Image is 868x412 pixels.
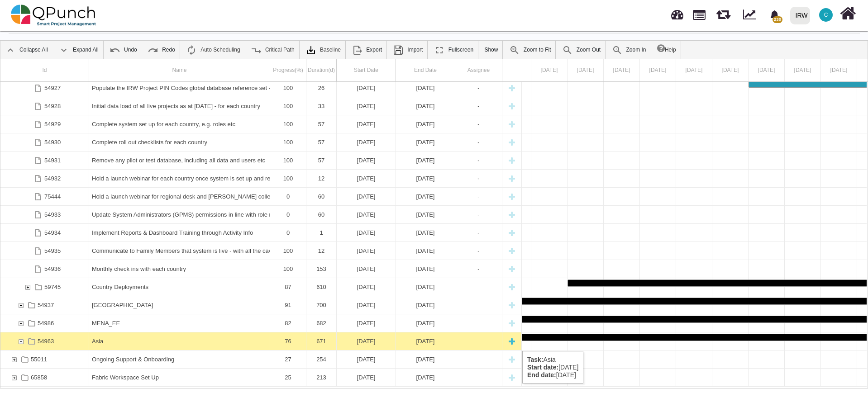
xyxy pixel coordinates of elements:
[306,332,337,350] div: 671
[305,45,316,56] img: klXqkY5+JZAPre7YVMJ69SE9vgHW7RkaA9STpDBCRd8F60lk8AdY5g6cgTfGkm3cV0d3FrcCHw7UyPBLKa18SAFZQOCAmAAAA...
[396,79,455,97] div: 31-05-2024
[306,188,337,205] div: 60
[505,170,519,187] div: New task
[0,314,89,332] div: 54986
[505,152,519,169] div: New task
[786,0,814,30] a: IRW
[337,79,396,97] div: 06-05-2024
[505,332,519,350] div: New task
[337,224,396,242] div: 31-12-2025
[89,206,270,223] div: Update System Administrators (GPMS) permissions in line with role matrices - once ready to go live
[399,296,452,314] div: [DATE]
[693,6,706,20] span: Projects
[44,260,61,278] div: 54936
[309,224,334,242] div: 1
[38,314,54,332] div: 54986
[92,97,267,115] div: Initial data load of all live projects as at [DATE] - for each country
[399,115,452,133] div: [DATE]
[339,206,393,223] div: [DATE]
[273,97,303,115] div: 100
[89,296,270,314] div: West Africa
[0,260,522,278] div: Task: Monthly check ins with each country Start date: 01-08-2024 End date: 31-12-2024
[273,188,303,205] div: 0
[251,45,262,56] img: ic_critical_path_24.b7f2986.png
[0,206,522,224] div: Task: Update System Administrators (GPMS) permissions in line with role matrices - once ready to ...
[0,369,522,387] div: Task: Fabric Workspace Set Up Start date: 01-04-2025 End date: 30-10-2025
[0,152,89,169] div: 54931
[393,45,404,56] img: save.4d96896.png
[337,260,396,278] div: 01-08-2024
[505,133,519,151] div: New task
[480,41,502,59] a: Show
[0,278,89,296] div: 59745
[339,314,393,332] div: [DATE]
[347,41,386,59] a: Export
[273,133,303,151] div: 100
[89,314,270,332] div: MENA_EE
[273,278,303,296] div: 87
[749,59,785,81] div: 06 May 2024
[309,133,334,151] div: 57
[270,133,306,151] div: 100
[676,59,712,81] div: 04 May 2024
[89,369,270,386] div: Fabric Workspace Set Up
[306,152,337,169] div: 57
[5,45,16,56] img: ic_collapse_all_24.42ac041.png
[89,170,270,187] div: Hold a launch webinar for each country once system is set up and ready for ongoing use
[92,314,267,332] div: MENA_EE
[0,133,89,151] div: 54930
[270,97,306,115] div: 100
[505,278,519,296] div: New task
[44,170,61,187] div: 54932
[429,41,478,59] a: Fullscreen
[309,278,334,296] div: 610
[89,152,270,169] div: Remove any pilot or test database, including all data and users etc
[273,115,303,133] div: 100
[309,115,334,133] div: 57
[612,45,623,56] img: ic_zoom_in.48fceee.png
[396,206,455,223] div: 30-10-2025
[92,152,267,169] div: Remove any pilot or test database, including all data and users etc
[339,242,393,260] div: [DATE]
[434,45,445,56] img: ic_fullscreen_24.81ea589.png
[796,8,808,24] div: IRW
[306,133,337,151] div: 57
[764,0,787,29] a: bell fill230
[44,278,61,296] div: 59745
[568,59,604,81] div: 01 May 2024
[89,59,270,81] div: Name
[92,278,267,296] div: Country Deployments
[455,152,502,169] div: -
[785,59,821,81] div: 07 May 2024
[306,242,337,260] div: 12
[0,260,89,278] div: 54936
[270,260,306,278] div: 100
[89,133,270,151] div: Complete roll out checklists for each country
[273,79,303,97] div: 100
[44,133,61,151] div: 54930
[458,152,499,169] div: -
[306,79,337,97] div: 26
[505,242,519,260] div: New task
[273,206,303,223] div: 0
[44,97,61,115] div: 54928
[306,224,337,242] div: 1
[92,133,267,151] div: Complete roll out checklists for each country
[505,350,519,368] div: New task
[309,170,334,187] div: 12
[455,242,502,260] div: -
[306,115,337,133] div: 57
[270,170,306,187] div: 100
[273,314,303,332] div: 82
[562,45,573,56] img: ic_zoom_out.687aa02.png
[0,242,89,260] div: 54935
[92,170,267,187] div: Hold a launch webinar for each country once system is set up and ready for ongoing use
[396,260,455,278] div: 31-12-2024
[0,332,89,350] div: 54963
[273,170,303,187] div: 100
[396,332,455,350] div: 31-12-2025
[306,314,337,332] div: 682
[0,242,522,260] div: Task: Communicate to Family Members that system is live - with all the caveats as needed etc Star...
[505,369,519,386] div: New task
[819,8,833,22] span: Clairebt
